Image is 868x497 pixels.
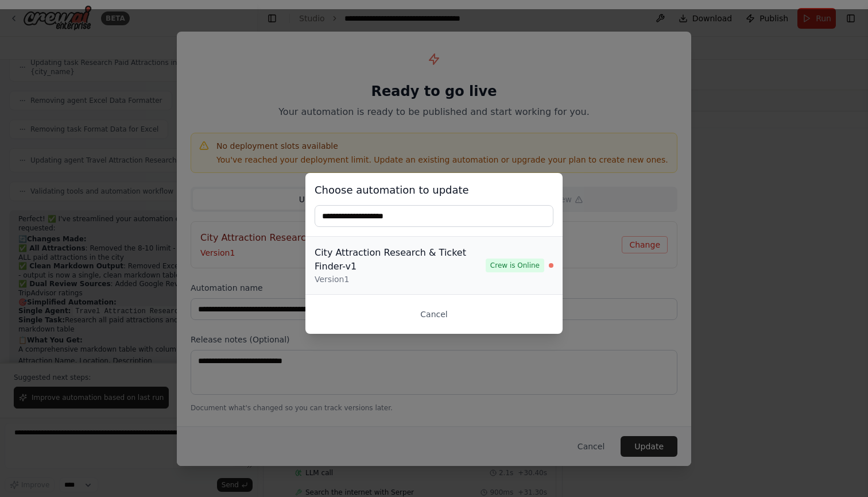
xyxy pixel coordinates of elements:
[305,237,563,294] button: City Attraction Research & Ticket Finder-v1Version1Crew is Online
[315,246,486,273] div: City Attraction Research & Ticket Finder-v1
[315,273,486,285] div: Version 1
[315,182,553,198] h3: Choose automation to update
[315,304,553,325] button: Cancel
[486,259,544,272] span: Crew is Online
